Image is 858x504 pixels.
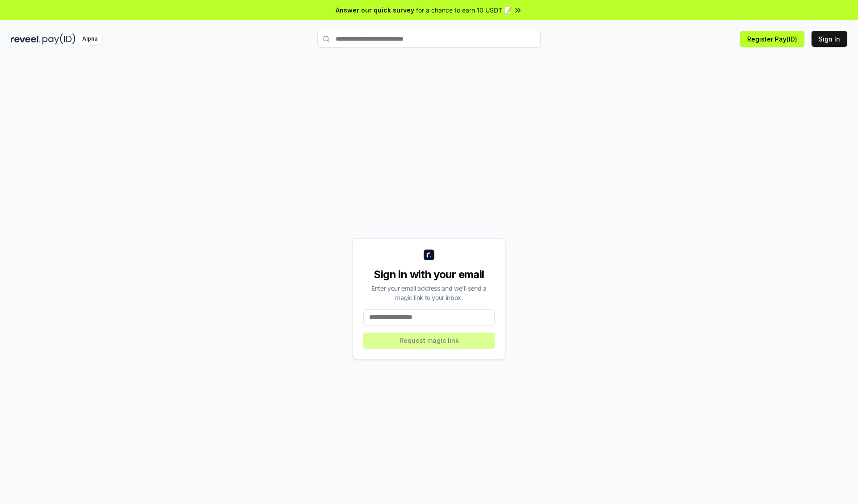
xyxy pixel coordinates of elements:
div: Alpha [77,33,102,45]
div: Sign in with your email [363,267,495,282]
img: reveel_dark [11,33,41,45]
img: pay_id [42,33,76,45]
div: Enter your email address and we’ll send a magic link to your inbox. [363,283,495,302]
button: Register Pay(ID) [740,31,804,47]
img: logo_small [424,250,434,260]
span: Answer our quick survey [336,5,414,15]
span: for a chance to earn 10 USDT 📝 [416,5,512,15]
button: Sign In [812,31,847,47]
